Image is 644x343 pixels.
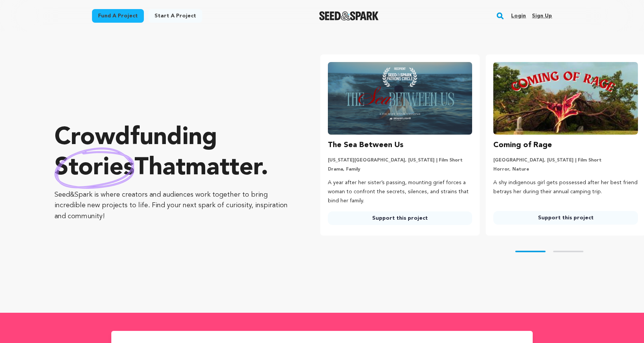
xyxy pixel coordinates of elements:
[328,211,472,225] a: Support this project
[328,178,472,205] p: A year after her sister’s passing, mounting grief forces a woman to confront the secrets, silence...
[55,123,290,183] p: Crowdfunding that .
[493,62,638,135] img: Coming of Rage image
[493,157,638,163] p: [GEOGRAPHIC_DATA], [US_STATE] | Film Short
[319,11,379,20] a: Seed&Spark Homepage
[328,166,472,172] p: Drama, Family
[493,139,552,151] h3: Coming of Rage
[328,139,404,151] h3: The Sea Between Us
[493,178,638,197] p: A shy indigenous girl gets possessed after her best friend betrays her during their annual campin...
[319,11,379,20] img: Seed&Spark Logo Dark Mode
[493,211,638,225] a: Support this project
[55,147,134,189] img: hand sketched image
[532,10,552,22] a: Sign up
[148,9,202,23] a: Start a project
[511,10,526,22] a: Login
[328,157,472,163] p: [US_STATE][GEOGRAPHIC_DATA], [US_STATE] | Film Short
[186,156,261,180] span: matter
[328,62,472,135] img: The Sea Between Us image
[55,189,290,222] p: Seed&Spark is where creators and audiences work together to bring incredible new projects to life...
[92,9,144,23] a: Fund a project
[493,166,638,172] p: Horror, Nature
